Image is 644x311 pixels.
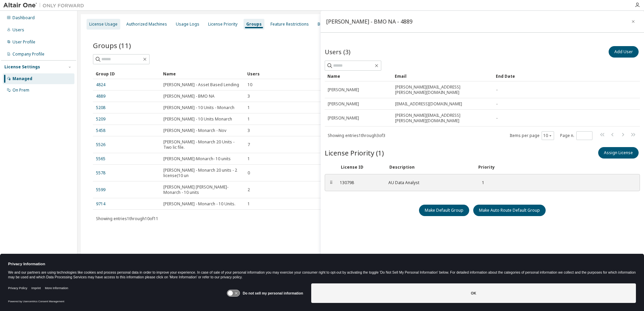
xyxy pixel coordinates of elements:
[598,147,639,159] button: Assign License
[163,184,241,195] span: [PERSON_NAME] [PERSON_NAME]- Monarch - 10 units
[389,165,470,170] div: Description
[395,113,490,124] span: [PERSON_NAME][EMAIL_ADDRESS][PERSON_NAME][DOMAIN_NAME]
[163,168,241,178] span: [PERSON_NAME] - Monarch 20 units - 2 license(10 un
[328,133,385,138] span: Showing entries 1 through 3 of 3
[12,15,35,21] div: Dashboard
[176,22,199,27] div: Usage Logs
[89,22,118,27] div: License Usage
[163,156,231,162] span: [PERSON_NAME]-Monarch- 10 units
[96,105,105,110] a: 5208
[388,180,469,185] div: AU Data Analyst
[4,64,40,70] div: License Settings
[477,180,484,185] div: 1
[248,105,250,110] span: 1
[248,94,250,99] span: 3
[96,170,105,176] a: 5578
[395,101,462,107] span: [EMAIL_ADDRESS][DOMAIN_NAME]
[96,142,105,147] a: 5526
[12,51,44,57] div: Company Profile
[543,133,552,138] button: 10
[3,2,88,9] img: Altair One
[163,94,215,99] span: [PERSON_NAME] - BMO NA
[340,180,380,185] div: 130798
[560,131,592,140] span: Page n.
[248,128,250,133] span: 3
[163,139,241,150] span: [PERSON_NAME] - Monarch 20 Units - Two lic file.
[248,170,250,176] span: 0
[126,22,167,27] div: Authorized Machines
[246,22,262,27] div: Groups
[248,187,250,193] span: 2
[478,165,495,170] div: Priority
[96,82,105,88] a: 4824
[96,156,105,162] a: 5565
[163,105,234,110] span: [PERSON_NAME] - 10 Units - Monarch
[327,71,389,81] div: Name
[96,187,105,193] a: 5599
[341,165,381,170] div: License ID
[163,116,232,122] span: [PERSON_NAME] - 10 Units Monarch
[496,71,618,81] div: End Date
[248,156,250,162] span: 1
[496,101,497,107] span: -
[96,68,158,79] div: Group ID
[248,142,250,147] span: 7
[395,71,490,81] div: Email
[96,116,105,122] a: 5209
[247,68,610,79] div: Users
[328,101,359,107] span: [PERSON_NAME]
[248,201,250,207] span: 1
[96,128,105,133] a: 5458
[419,205,469,216] button: Make Default Group
[318,22,349,27] div: Borrow Settings
[328,87,359,93] span: [PERSON_NAME]
[163,128,226,133] span: [PERSON_NAME] - Monarch - Nov
[12,76,32,81] div: Managed
[270,22,309,27] div: Feature Restrictions
[496,87,497,93] span: -
[96,216,158,221] span: Showing entries 1 through 10 of 11
[510,131,554,140] span: Items per page
[12,39,35,45] div: User Profile
[325,148,384,158] span: License Priority (1)
[395,84,490,95] span: [PERSON_NAME][EMAIL_ADDRESS][PERSON_NAME][DOMAIN_NAME]
[163,82,239,88] span: [PERSON_NAME] - Asset Based Lending
[496,115,497,121] span: -
[12,27,24,33] div: Users
[473,205,546,216] button: Make Auto Route Default Group
[248,82,252,88] span: 10
[329,180,333,185] div: ⠿
[208,22,237,27] div: License Priority
[96,94,105,99] a: 4889
[163,68,242,79] div: Name
[93,41,131,50] span: Groups (11)
[609,46,639,58] button: Add User
[326,19,413,24] div: [PERSON_NAME] - BMO NA - 4889
[12,88,29,93] div: On Prem
[325,48,350,56] span: Users (3)
[96,201,105,207] a: 9714
[163,201,235,207] span: [PERSON_NAME] - Monarch - 10 Units.
[328,115,359,121] span: [PERSON_NAME]
[248,116,250,122] span: 1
